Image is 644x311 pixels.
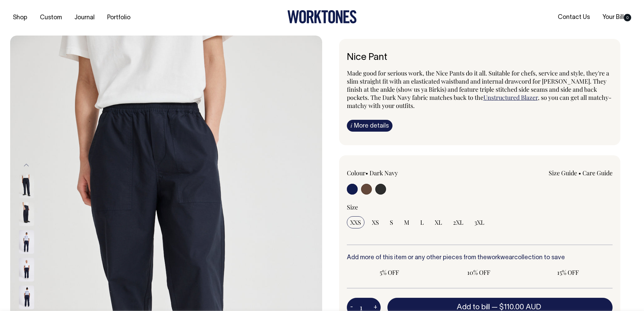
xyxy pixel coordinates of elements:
[417,216,427,228] input: L
[525,266,611,279] input: 15% OFF
[578,169,581,177] span: •
[104,12,133,23] a: Portfolio
[600,12,634,23] a: Your Bill0
[624,14,631,21] span: 0
[19,175,34,198] img: dark-navy
[386,216,397,228] input: S
[529,268,607,276] span: 15% OFF
[19,230,34,254] img: dark-navy
[347,52,613,63] h1: Nice Pant
[72,12,97,23] a: Journal
[401,216,413,228] input: M
[420,218,424,226] span: L
[21,157,31,173] button: Previous
[436,266,521,279] input: 10% OFF
[435,218,442,226] span: XL
[483,93,538,102] a: Unstructured Blazer
[19,286,34,309] img: dark-navy
[457,304,490,311] span: Add to bill
[19,258,34,282] img: dark-navy
[487,255,514,261] a: workwear
[350,218,361,226] span: XXS
[369,169,398,177] label: Dark Navy
[347,216,364,228] input: XXS
[431,216,446,228] input: XL
[347,203,613,211] div: Size
[390,218,393,226] span: S
[549,169,577,177] a: Size Guide
[37,12,65,23] a: Custom
[347,169,453,177] div: Colour
[368,216,382,228] input: XS
[350,268,429,276] span: 5% OFF
[450,216,467,228] input: 2XL
[347,254,613,261] h6: Add more of this item or any other pieces from the collection to save
[347,120,392,132] a: iMore details
[555,12,593,23] a: Contact Us
[365,169,368,177] span: •
[10,12,30,23] a: Shop
[347,266,432,279] input: 5% OFF
[351,122,352,129] span: i
[19,202,34,226] img: dark-navy
[404,218,409,226] span: M
[471,216,488,228] input: 3XL
[347,93,612,110] span: , so you can get all matchy-matchy with your outfits.
[347,69,609,102] span: Made good for serious work, the Nice Pants do it all. Suitable for chefs, service and style, they...
[439,268,518,276] span: 10% OFF
[492,304,543,311] span: —
[474,218,484,226] span: 3XL
[372,218,379,226] span: XS
[499,304,541,311] span: $110.00 AUD
[453,218,463,226] span: 2XL
[582,169,613,177] a: Care Guide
